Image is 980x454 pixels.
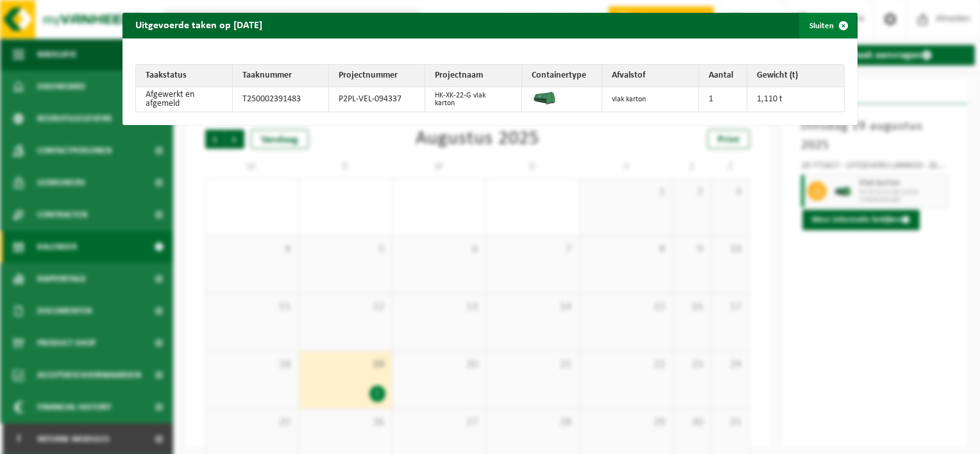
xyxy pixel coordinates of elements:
[532,92,557,105] img: HK-XK-22-GN-00
[602,65,699,87] th: Afvalstof
[799,13,856,38] button: Sluiten
[699,87,747,112] td: 1
[233,65,329,87] th: Taaknummer
[136,65,233,87] th: Taakstatus
[747,65,844,87] th: Gewicht (t)
[699,65,747,87] th: Aantal
[122,13,275,37] h2: Uitgevoerde taken op [DATE]
[747,87,844,112] td: 1,110 t
[329,87,425,112] td: P2PL-VEL-094337
[136,87,233,112] td: Afgewerkt en afgemeld
[425,65,522,87] th: Projectnaam
[522,65,602,87] th: Containertype
[329,65,425,87] th: Projectnummer
[233,87,329,112] td: T250002391483
[425,87,522,112] td: HK-XK-22-G vlak karton
[602,87,699,112] td: vlak karton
